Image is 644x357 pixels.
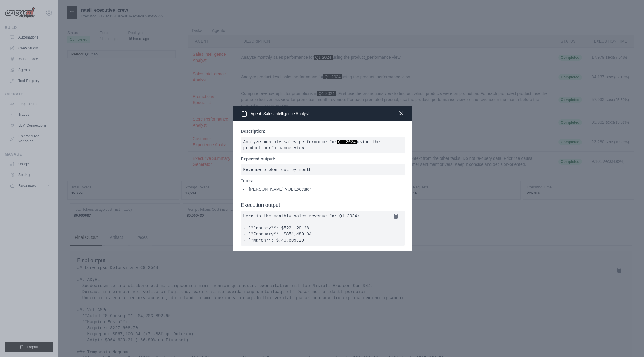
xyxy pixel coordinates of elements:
[241,164,405,175] pre: Revenue broken out by month
[241,129,265,134] strong: Description:
[241,156,275,161] strong: Expected output:
[241,211,405,246] pre: Here is the monthly sales revenue for Q1 2024: - **January**: $522,120.28 - **February**: $854,48...
[241,137,405,153] pre: Analyze monthly sales performance for using the product_performance view.
[241,110,309,117] h3: Agent: Sales Intelligence Analyst
[337,140,357,144] span: Q1 2024
[243,186,405,192] li: [PERSON_NAME] VQL Executor
[241,178,253,183] strong: Tools:
[241,202,405,209] h4: Execution output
